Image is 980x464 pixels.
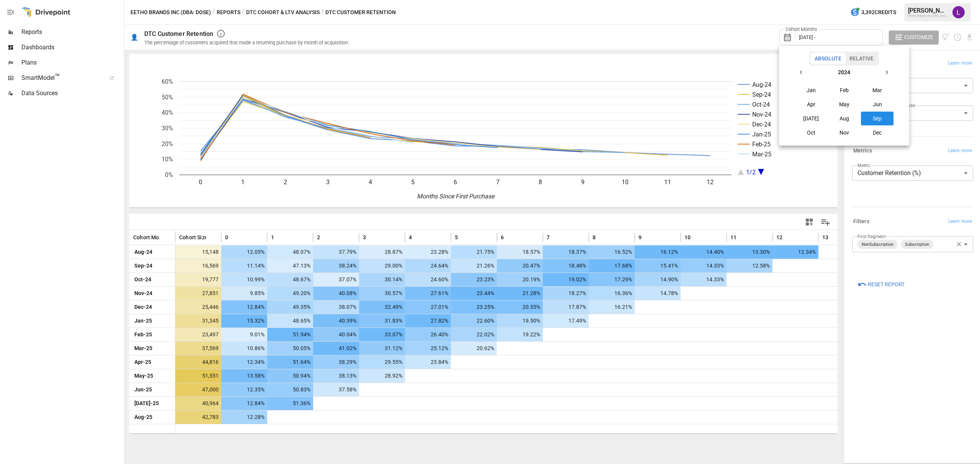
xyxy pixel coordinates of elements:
[795,126,828,140] button: Oct
[795,83,828,97] button: Jan
[810,53,846,64] button: Absolute
[828,97,861,111] button: May
[828,126,861,140] button: Nov
[861,83,894,97] button: Mar
[828,83,861,97] button: Feb
[861,97,894,111] button: Jun
[795,112,828,125] button: [DATE]
[808,65,880,79] button: 2024
[861,112,894,125] button: Sep
[828,112,861,125] button: Aug
[861,126,894,140] button: Dec
[845,53,878,64] button: Relative
[795,97,828,111] button: Apr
